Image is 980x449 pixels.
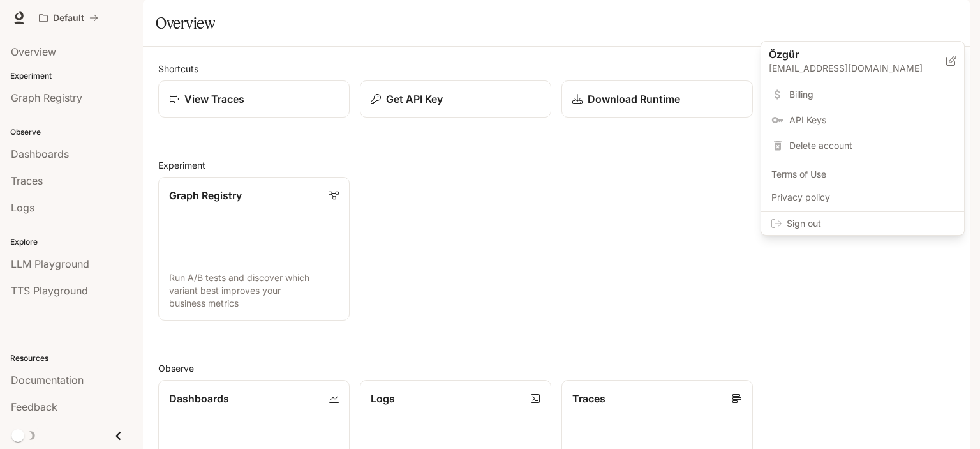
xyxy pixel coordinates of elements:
span: Privacy policy [771,191,954,204]
div: Özgür[EMAIL_ADDRESS][DOMAIN_NAME] [761,42,964,80]
a: Terms of Use [764,163,961,186]
span: API Keys [789,114,954,126]
a: Billing [764,83,961,106]
div: Sign out [761,212,964,235]
span: Billing [789,88,954,101]
span: Sign out [787,217,954,230]
span: Terms of Use [771,168,954,181]
a: Privacy policy [764,186,961,209]
a: API Keys [764,109,961,132]
p: Özgür [769,47,926,62]
span: Delete account [789,139,954,152]
p: [EMAIL_ADDRESS][DOMAIN_NAME] [769,62,946,75]
div: Delete account [764,134,961,157]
